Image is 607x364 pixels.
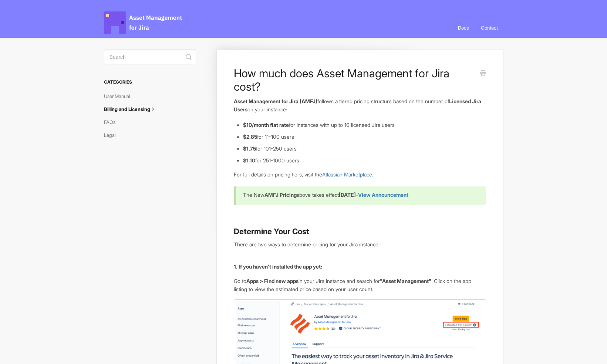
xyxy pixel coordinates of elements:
p: Go to in your Jira instance and search for . Click on the app listing to view the estimated price... [234,277,486,293]
strong: $2.85 [243,134,257,140]
strong: 1. If you haven't installed the app yet: [234,263,322,270]
b: Licensed Jira Users [234,98,481,112]
p: There are two ways to determine pricing for your Jira instance: [234,240,486,249]
b: $1.10 [243,157,255,164]
a: Docs [452,18,474,38]
a: Print this Article [480,70,486,78]
li: for 11–100 users [243,133,486,141]
strong: $10/month flat rate [243,122,289,128]
a: Legal [104,129,121,141]
a: FAQs [104,116,121,128]
p: follows a tiered pricing structure based on the number of on your instance: [234,97,486,113]
h3: Determine Your Cost [234,226,486,237]
a: Billing and Licensing [104,103,162,115]
b: AMFJ Pricing [264,192,297,198]
input: Search [104,50,196,64]
h1: How much does Asset Management for Jira cost? [234,67,475,93]
a: Atlassian Marketplace [322,171,372,178]
strong: Apps > Find new apps [246,278,299,284]
strong: Asset Management for Jira (AMFJ) [234,98,317,104]
a: Contact [475,18,503,38]
li: for instances with up to 10 licensed Jira users [243,121,486,129]
li: for 101-250 users [243,145,486,153]
a: User Manual [104,90,136,102]
h3: Categories [104,75,196,89]
strong: "Asset Management" [380,278,431,284]
p: The New above takes effect - [243,191,476,199]
b: [DATE] [339,192,356,198]
a: View Announcement [358,192,408,198]
span: Asset Management for Jira Docs [104,11,183,34]
p: For full details on pricing tiers, visit the . [234,171,486,179]
strong: $1.75 [243,145,256,152]
li: for 251-1000 users [243,156,486,165]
